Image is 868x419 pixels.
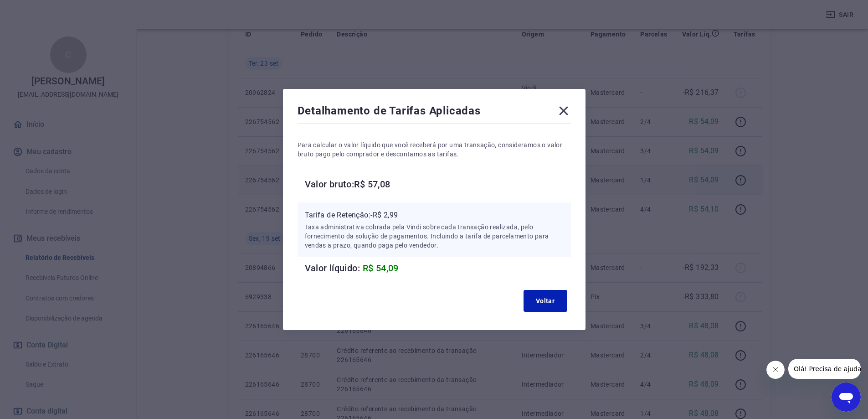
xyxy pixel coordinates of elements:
iframe: Mensagem da empresa [788,359,861,379]
span: Olá! Precisa de ajuda? [5,6,77,14]
button: Voltar [524,290,567,312]
h6: Valor bruto: R$ 57,08 [305,177,571,191]
p: Tarifa de Retenção: -R$ 2,99 [305,210,564,221]
div: Detalhamento de Tarifas Aplicadas [298,103,571,122]
p: Para calcular o valor líquido que você receberá por uma transação, consideramos o valor bruto pag... [298,140,571,159]
iframe: Fechar mensagem [766,361,785,379]
h6: Valor líquido: [305,261,571,275]
p: Taxa administrativa cobrada pela Vindi sobre cada transação realizada, pelo fornecimento da soluç... [305,222,564,250]
span: R$ 54,09 [363,263,399,274]
iframe: Botão para abrir a janela de mensagens [832,383,861,412]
